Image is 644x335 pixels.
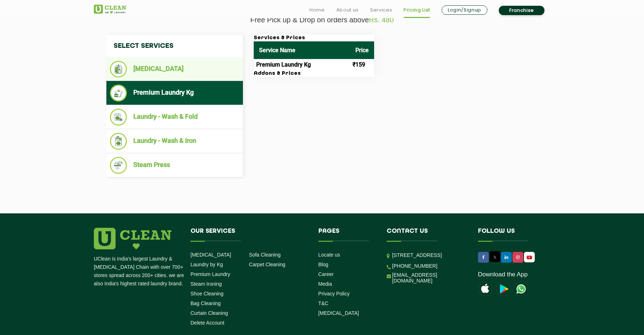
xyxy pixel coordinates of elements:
a: Curtain Cleaning [190,310,228,316]
img: UClean Laundry and Dry Cleaning [525,254,534,261]
a: [MEDICAL_DATA] [190,252,231,258]
a: Sofa Cleaning [249,252,281,258]
a: Steam Ironing [190,281,222,287]
a: Laundry by Kg [190,262,223,267]
img: Premium Laundry Kg [110,85,127,101]
a: [PHONE_NUMBER] [392,263,437,269]
p: UClean is India's largest Laundry & [MEDICAL_DATA] Chain with over 700+ stores spread across 200+... [94,255,185,288]
td: ₹159 [350,59,374,71]
a: Services [370,6,392,14]
img: apple-icon.png [478,282,492,296]
a: Premium Laundry [190,271,230,277]
li: Laundry - Wash & Iron [110,133,239,150]
a: Franchise [499,6,544,15]
a: Carpet Cleaning [249,262,285,267]
li: Premium Laundry Kg [110,85,239,101]
a: Login/Signup [442,5,487,15]
li: Laundry - Wash & Fold [110,109,239,126]
td: Premium Laundry Kg [254,59,350,71]
img: logo.png [94,228,171,249]
h3: Services & Prices [254,35,374,41]
li: Steam Press [110,157,239,174]
a: Career [318,271,334,277]
h4: Contact us [387,228,467,241]
a: [EMAIL_ADDRESS][DOMAIN_NAME] [392,272,467,284]
a: [MEDICAL_DATA] [318,310,359,316]
img: Dry Cleaning [110,61,127,77]
a: Delete Account [190,320,224,326]
a: Locate us [318,252,340,258]
li: [MEDICAL_DATA] [110,61,239,77]
img: playstoreicon.png [496,282,510,296]
a: Shoe Cleaning [190,291,224,296]
h4: Select Services [106,35,243,57]
span: Rs. 480 [369,16,394,24]
img: Laundry - Wash & Fold [110,109,127,126]
p: Free Pick up & Drop on orders above [94,16,550,24]
h4: Our Services [190,228,308,241]
h4: Follow us [478,228,541,241]
th: Service Name [254,41,350,59]
img: UClean Laundry and Dry Cleaning [514,282,528,296]
a: Home [309,6,325,14]
a: Blog [318,262,328,267]
a: Privacy Policy [318,291,350,296]
h4: Pages [318,228,376,241]
a: Bag Cleaning [190,300,221,306]
p: [STREET_ADDRESS] [392,251,467,259]
h3: Addons & Prices [254,71,374,77]
img: UClean Laundry and Dry Cleaning [94,5,126,14]
a: Download the App [478,271,528,278]
img: Laundry - Wash & Iron [110,133,127,150]
a: Media [318,281,332,287]
a: T&C [318,300,328,306]
a: Pricing List [404,6,430,14]
img: Steam Press [110,157,127,174]
th: Price [350,41,374,59]
a: About us [336,6,359,14]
